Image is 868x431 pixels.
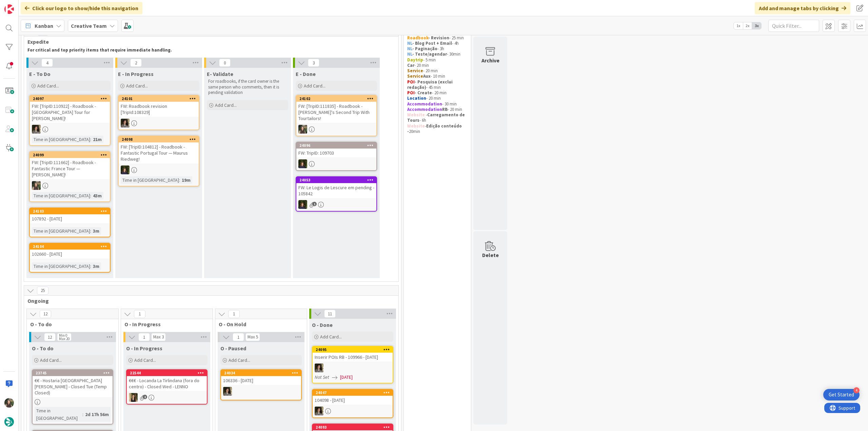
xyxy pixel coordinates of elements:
div: FW: [TripID:110922] - Roadbook - [GEOGRAPHIC_DATA] Tour for [PERSON_NAME]! [30,102,110,123]
p: - - 6h [407,112,468,123]
span: O - Paused [220,345,246,352]
span: Add Card... [37,83,59,89]
div: MS [30,125,110,134]
p: - 20 min [407,107,468,112]
strong: Service [407,73,423,79]
strong: - Pesquisa (exclui redação) [407,79,454,90]
span: E- Validate [207,71,233,77]
div: Min 0 [59,334,67,337]
div: MS [119,119,199,128]
span: Kanban [35,22,53,30]
div: 24034 [221,370,301,376]
div: 43m [91,192,103,199]
div: 24047 [313,390,393,396]
span: 1x [734,22,743,29]
div: Time in [GEOGRAPHIC_DATA] [32,136,90,143]
span: Add Card... [229,357,250,363]
div: 24097FW: [TripID:110922] - Roadbook - [GEOGRAPHIC_DATA] Tour for [PERSON_NAME]! [30,96,110,123]
div: Get Started [829,391,854,398]
strong: Roadbook [407,35,428,41]
div: Time in [GEOGRAPHIC_DATA] [32,192,90,199]
span: : [90,136,91,143]
div: 24103107892 - [DATE] [30,208,110,223]
div: 24053FW: Le Logis de Lescure em pending - 105842 [296,177,376,198]
div: IG [296,125,376,134]
div: FW: TripID: 109703 [296,149,376,157]
div: 23745€€ - Hostaria [GEOGRAPHIC_DATA][PERSON_NAME] - Closed Tue (Temp Closed) [33,370,113,397]
strong: POI [407,79,415,85]
span: Support [14,1,31,9]
div: 24097 [33,96,110,101]
strong: - Blog Post + Email [412,40,452,46]
div: 24099 [33,153,110,157]
img: avatar [4,417,14,427]
div: 3m [91,262,101,270]
img: MS [223,387,232,396]
img: SP [129,393,138,402]
p: - 10 min [407,74,468,79]
div: 24102FW: [TripID:111835] - Roadbook - [PERSON_NAME]'s Second Trip With Tourtailors! [296,96,376,123]
div: MS [221,387,301,396]
span: 0 [219,59,231,67]
div: 24098 [119,136,199,142]
span: [DATE] [340,374,353,381]
div: 19m [180,176,192,184]
div: 24098 [122,137,199,142]
div: 24104102660 - [DATE] [30,243,110,258]
div: 24095Inserir POIs RB - 109966 - [DATE] [313,347,393,361]
p: - 30min [407,52,468,57]
div: Time in [GEOGRAPHIC_DATA] [32,227,90,235]
div: 24101 [119,96,199,102]
div: 107892 - [DATE] [30,214,110,223]
strong: - Create [415,90,432,96]
p: - 20 min [407,63,468,68]
strong: Service [407,68,423,74]
div: 23745 [36,371,113,375]
strong: Car [407,62,414,68]
strong: NL [407,40,412,46]
img: MS [315,407,323,415]
p: - 20 min [407,90,468,96]
span: : [90,227,91,235]
div: Max 5 [248,335,258,339]
div: FW: Roadbook revision [TripId:108329] [119,102,199,117]
div: Open Get Started checklist, remaining modules: 4 [823,389,860,400]
div: Time in [GEOGRAPHIC_DATA] [35,407,82,422]
span: E - To Do [29,71,51,77]
span: 1 [228,310,240,318]
div: MS [313,364,393,372]
span: 1 [312,202,317,206]
span: Ongoing [27,297,390,304]
span: 2 [143,395,147,399]
span: E - Done [296,71,316,77]
span: 1 [134,310,145,318]
div: FW: [TripID:111835] - Roadbook - [PERSON_NAME]'s Second Trip With Tourtailors! [296,102,376,123]
strong: Carregamento de Tours [407,112,466,123]
span: 25 [37,287,48,295]
strong: - Revision [428,35,449,41]
span: : [82,411,83,418]
div: Max 20 [59,337,70,340]
div: Click our logo to show/hide this navigation [21,2,142,14]
span: Add Card... [126,83,148,89]
strong: NL [407,51,412,57]
p: - 20 min [407,68,468,74]
div: 24103 [33,209,110,214]
b: Creative Team [71,22,107,29]
img: IG [32,181,41,190]
div: 24093 [313,424,393,430]
p: - 5 min [407,57,468,63]
span: 2x [743,22,752,29]
div: Time in [GEOGRAPHIC_DATA] [32,262,90,270]
div: 24096 [299,143,376,148]
div: Archive [481,56,499,64]
div: Max 3 [153,335,164,339]
div: 4 [853,387,860,393]
div: 24053 [299,178,376,182]
strong: - Teste/agendar [412,51,447,57]
div: FW: Le Logis de Lescure em pending - 105842 [296,183,376,198]
span: 1 [138,333,150,341]
span: O - Done [312,321,333,328]
span: 12 [44,333,56,341]
strong: For critical and top priority items that require immediate handling. [27,47,172,53]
